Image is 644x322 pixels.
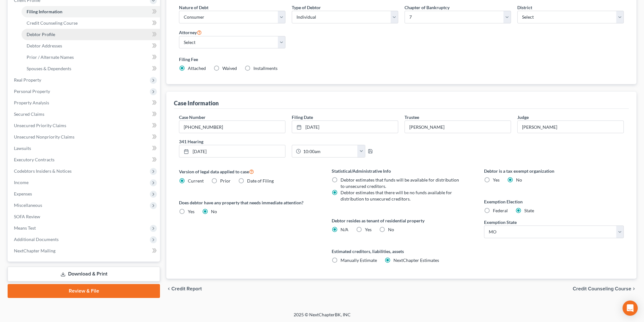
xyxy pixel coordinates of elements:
label: Estimated creditors, liabilities, assets [332,248,471,255]
span: Codebtors Insiders & Notices [14,168,72,174]
span: Yes [365,227,372,232]
label: Filing Date [292,114,313,121]
a: Secured Claims [9,108,160,120]
span: Yes [493,177,500,183]
span: NextChapter Estimates [393,257,439,263]
label: Statistical/Administrative Info [332,168,471,174]
div: Open Intercom Messenger [622,300,638,316]
span: Unsecured Nonpriority Claims [14,134,74,139]
span: Yes [188,209,194,214]
span: N/A [341,227,348,232]
span: Executory Contracts [14,157,54,162]
span: No [516,177,522,183]
label: Version of legal data applied to case [179,168,319,175]
span: Filing Information [27,9,62,14]
input: -- : -- [301,145,358,157]
span: Waived [222,65,237,71]
label: Nature of Debt [179,4,208,11]
a: Credit Counseling Course [22,17,160,29]
a: Filing Information [22,6,160,17]
span: Installments [253,65,277,71]
label: Does debtor have any property that needs immediate attention? [179,199,319,206]
span: Debtor estimates that funds will be available for distribution to unsecured creditors. [341,177,459,189]
button: Credit Counseling Course chevron_right [573,286,636,291]
input: Enter case number... [179,121,285,133]
a: Download & Print [8,267,160,282]
i: chevron_right [631,286,636,291]
span: No [388,227,394,232]
label: District [517,4,532,11]
a: Unsecured Priority Claims [9,120,160,131]
span: No [211,209,217,214]
label: Attorney [179,28,202,36]
a: Debtor Profile [22,29,160,40]
span: Personal Property [14,89,50,94]
span: Prior [220,178,231,183]
a: Prior / Alternate Names [22,52,160,63]
a: Property Analysis [9,97,160,108]
span: Debtor Addresses [27,43,62,48]
a: Review & File [8,284,160,298]
span: Manually Estimate [341,257,377,263]
span: Debtor estimates that there will be no funds available for distribution to unsecured creditors. [341,190,452,201]
label: Debtor resides as tenant of residential property [332,217,471,224]
span: Means Test [14,225,36,231]
div: Case Information [174,99,219,107]
label: Trustee [405,114,419,121]
span: State [524,208,534,213]
a: Lawsuits [9,143,160,154]
span: Secured Claims [14,111,44,117]
span: Additional Documents [14,237,59,242]
span: NextChapter Mailing [14,248,55,253]
span: Spouses & Dependents [27,66,71,71]
label: Type of Debtor [292,4,321,11]
span: Attached [188,65,206,71]
a: Debtor Addresses [22,40,160,52]
span: SOFA Review [14,214,40,219]
label: 341 Hearing [176,138,401,145]
span: Miscellaneous [14,202,42,208]
a: NextChapter Mailing [9,245,160,257]
span: Credit Counseling Course [27,20,78,26]
label: Exemption State [484,219,517,226]
input: -- [405,121,511,133]
span: Income [14,180,29,185]
a: [DATE] [292,121,398,133]
label: Filing Fee [179,56,624,63]
label: Judge [517,114,529,121]
a: SOFA Review [9,211,160,222]
span: Current [188,178,204,183]
span: Real Property [14,77,41,83]
a: Spouses & Dependents [22,63,160,74]
a: Unsecured Nonpriority Claims [9,131,160,143]
span: Lawsuits [14,146,31,151]
span: Property Analysis [14,100,49,105]
i: chevron_left [166,286,171,291]
label: Case Number [179,114,206,121]
label: Debtor is a tax exempt organization [484,168,624,174]
span: Date of Filing [247,178,274,183]
label: Exemption Election [484,198,624,205]
button: chevron_left Credit Report [166,286,202,291]
label: Chapter of Bankruptcy [405,4,450,11]
span: Credit Report [171,286,202,291]
a: Executory Contracts [9,154,160,165]
span: Federal [493,208,508,213]
a: [DATE] [179,145,285,157]
span: Debtor Profile [27,32,55,37]
span: Prior / Alternate Names [27,54,74,60]
span: Unsecured Priority Claims [14,123,66,128]
span: Credit Counseling Course [573,286,631,291]
span: Expenses [14,191,32,196]
input: -- [518,121,623,133]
